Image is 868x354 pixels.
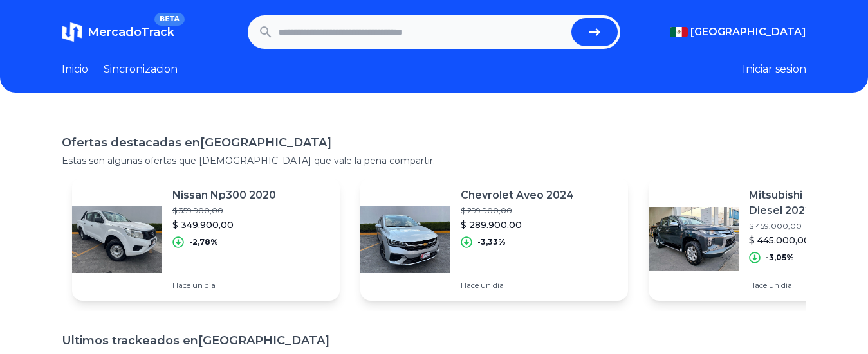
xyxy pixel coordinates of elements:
p: Hace un día [172,280,276,290]
img: Mexico [670,27,688,37]
a: Sincronizacion [104,62,178,77]
a: Featured imageChevrolet Aveo 2024$ 299.900,00$ 289.900,00-3,33%Hace un día [360,177,628,301]
p: $ 359.900,00 [172,206,276,216]
span: MercadoTrack [88,25,174,39]
p: -3,33% [477,237,506,247]
a: Inicio [62,62,88,77]
p: -2,78% [189,237,218,247]
p: Chevrolet Aveo 2024 [461,188,574,203]
button: [GEOGRAPHIC_DATA] [670,24,806,40]
h1: Ultimos trackeados en [GEOGRAPHIC_DATA] [62,332,806,350]
p: Nissan Np300 2020 [172,188,276,203]
span: [GEOGRAPHIC_DATA] [690,24,806,40]
img: Featured image [649,194,739,284]
img: Featured image [72,194,162,284]
img: MercadoTrack [62,22,82,42]
p: Hace un día [461,280,574,290]
p: $ 289.900,00 [461,218,574,231]
p: Estas son algunas ofertas que [DEMOGRAPHIC_DATA] que vale la pena compartir. [62,154,806,167]
p: -3,05% [766,252,794,263]
a: MercadoTrackBETA [62,22,174,42]
h1: Ofertas destacadas en [GEOGRAPHIC_DATA] [62,134,806,152]
button: Iniciar sesion [743,62,806,77]
a: Featured imageNissan Np300 2020$ 359.900,00$ 349.900,00-2,78%Hace un día [72,177,340,301]
p: $ 299.900,00 [461,206,574,216]
p: $ 349.900,00 [172,218,276,231]
img: Featured image [360,194,450,284]
span: BETA [154,13,185,26]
